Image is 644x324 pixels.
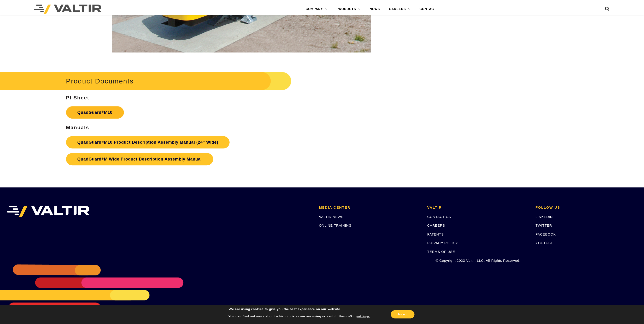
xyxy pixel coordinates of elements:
a: FACEBOOK [536,232,556,236]
button: settings [357,314,370,319]
p: © Copyright 2023 Valtir, LLC. All Rights Reserved. [427,258,529,263]
sup: ® [102,140,104,143]
a: CONTACT [415,5,441,14]
p: We are using cookies to give you the best experience on our website. [228,307,371,311]
a: NEWS [365,5,385,14]
a: QuadGuard®M10 Product Description Assembly Manual (24″ Wide) [66,136,230,148]
a: CONTACT US [427,215,451,219]
a: QuadGuard®M10 [66,106,124,119]
a: CAREERS [385,5,415,14]
a: YOUTUBE [536,241,553,245]
a: COMPANY [301,5,332,14]
sup: ® [102,157,104,160]
p: You can find out more about which cookies we are using or switch them off in . [228,314,371,319]
a: CAREERS [427,223,445,227]
a: PRODUCTS [332,5,365,14]
button: Accept [391,310,415,319]
h2: FOLLOW US [536,206,637,210]
img: Valtir [34,5,101,14]
a: TERMS OF USE [427,250,455,254]
h2: VALTIR [427,206,529,210]
img: VALTIR [7,206,90,217]
a: PRIVACY POLICY [427,241,458,245]
h2: MEDIA CENTER [319,206,421,210]
a: QuadGuard®M Wide Product Description Assembly Manual [66,153,213,165]
a: ONLINE TRAINING [319,223,352,227]
a: PATENTS [427,232,444,236]
strong: PI Sheet [66,95,90,101]
strong: Manuals [66,125,89,130]
sup: ® [102,110,104,113]
a: VALTIR NEWS [319,215,344,219]
a: TWITTER [536,223,552,227]
a: LINKEDIN [536,215,553,219]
